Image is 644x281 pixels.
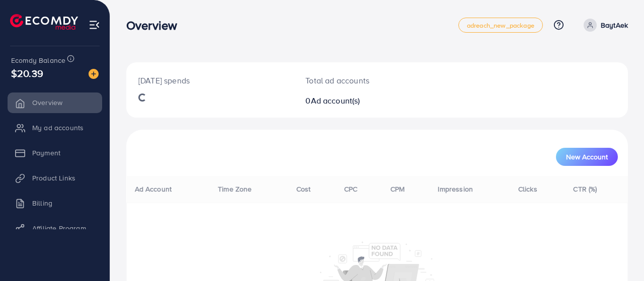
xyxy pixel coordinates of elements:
h2: 0 [305,96,407,106]
a: BaytAek [580,19,628,32]
span: New Account [566,153,608,160]
span: adreach_new_package [467,22,534,29]
span: $20.39 [11,66,43,80]
span: Ad account(s) [311,95,360,106]
p: Total ad accounts [305,74,407,86]
img: menu [89,19,100,31]
span: Ecomdy Balance [11,55,65,65]
img: image [89,69,99,79]
img: logo [10,14,78,30]
button: New Account [556,148,618,166]
a: adreach_new_package [458,18,543,33]
p: BaytAek [601,19,628,31]
h3: Overview [126,18,185,33]
p: [DATE] spends [138,74,281,86]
